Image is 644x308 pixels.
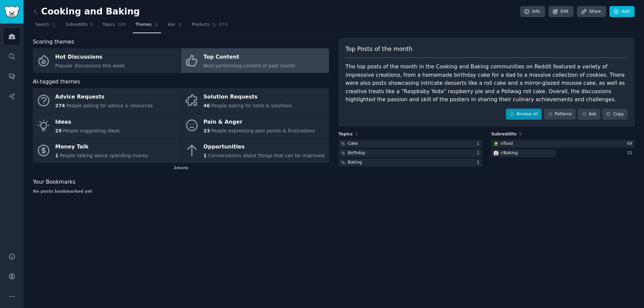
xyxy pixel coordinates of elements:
span: People talking about spending money [60,153,149,158]
span: Top Posts of the month [345,45,413,53]
div: Money Talk [55,142,149,152]
span: Topics [338,131,353,137]
div: 1 [477,141,482,147]
span: 46 [204,103,210,108]
img: GummySearch logo [4,6,19,18]
a: Ask [166,19,185,33]
a: Subreddits9 [63,19,95,33]
span: Search [35,22,49,28]
div: 31 [627,150,635,156]
span: 9 [90,22,93,28]
span: Conversations about things that can be improved [208,153,325,158]
div: 1 [477,150,482,156]
div: Birthday [348,150,365,156]
a: Cake1 [338,140,482,148]
div: The top posts of the month in the Cooking and Baking communities on Reddit featured a variety of ... [345,63,628,104]
span: People expressing pain points & frustrations [211,128,315,133]
a: Opportunities1Conversations about things that can be improved [181,138,329,163]
div: 2 more [33,163,329,174]
a: Info [520,6,545,17]
span: Themes [135,22,152,28]
span: 200 [117,22,126,28]
span: Subreddits [491,131,517,137]
a: Share [577,6,606,17]
span: Popular discussions this week [55,63,125,68]
a: Themes [133,19,161,33]
a: Baking1 [338,159,482,167]
a: Patterns [544,109,576,120]
a: Edit [548,6,574,17]
a: foodr/food69 [491,140,635,148]
div: Cake [348,141,358,147]
div: Advice Requests [55,92,153,103]
a: Advice Requests274People asking for advice & resources [33,88,181,113]
a: Browse all [506,109,542,120]
div: Baking [348,160,362,166]
span: People asking for tools & solutions [211,103,292,108]
span: People suggesting ideas [63,128,120,133]
div: Ideas [55,117,120,127]
div: Hot Discussions [55,52,125,63]
a: Pain & Anger23People expressing pain points & frustrations [181,113,329,138]
a: Add [609,6,635,17]
img: food [494,141,498,146]
div: r/ Baking [501,150,518,156]
span: Ask [168,22,175,28]
a: Money Talk1People talking about spending money [33,138,181,163]
button: Copy [602,109,628,120]
div: 69 [627,141,635,147]
span: 9 [519,132,522,136]
img: Baking [494,151,498,156]
div: No posts bookmarked yet [33,189,329,195]
a: Birthday1 [338,149,482,158]
a: Hot DiscussionsPopular discussions this week [33,48,181,73]
span: 25 [55,128,62,133]
span: 1 [204,153,207,158]
div: Solution Requests [204,92,292,103]
span: AI-tagged themes [33,78,80,86]
a: Ideas25People suggesting ideas [33,113,181,138]
a: Bakingr/Baking31 [491,149,635,158]
h2: Cooking and Baking [33,6,140,17]
div: Top Content [204,52,296,63]
span: 274 [55,103,65,108]
span: Your Bookmarks [33,178,75,186]
div: 1 [477,160,482,166]
span: People asking for advice & resources [66,103,153,108]
a: Search [33,19,59,33]
a: Ask [578,109,600,120]
a: Topics200 [100,19,128,33]
span: 1 [55,153,59,158]
a: Solution Requests46People asking for tools & solutions [181,88,329,113]
span: Best-performing content of past month [204,63,296,68]
span: Products [192,22,210,28]
a: Products874 [190,19,230,33]
a: Top ContentBest-performing content of past month [181,48,329,73]
span: 23 [204,128,210,133]
span: Subreddits [66,22,88,28]
span: Scoring themes [33,38,74,46]
div: Pain & Anger [204,117,315,127]
span: 874 [219,22,228,28]
div: r/ food [501,141,513,147]
span: Topics [102,22,115,28]
span: 3 [355,132,358,136]
div: Opportunities [204,142,325,152]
